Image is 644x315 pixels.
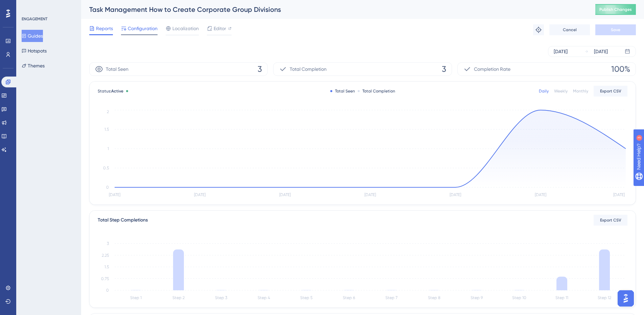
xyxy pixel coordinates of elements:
[128,24,158,33] span: Configuration
[554,47,568,56] div: [DATE]
[106,288,109,293] tspan: 0
[109,192,120,197] tspan: [DATE]
[598,295,611,300] tspan: Step 12
[599,7,632,12] span: Publish Changes
[595,4,636,15] button: Publish Changes
[130,295,142,300] tspan: Step 1
[595,24,636,35] button: Save
[89,5,578,14] div: Task Management How to Create Corporate Group Divisions
[106,65,128,73] span: Total Seen
[474,65,510,73] span: Completion Rate
[573,88,588,94] div: Monthly
[102,253,109,258] tspan: 2.25
[103,166,109,170] tspan: 0.5
[512,295,526,300] tspan: Step 10
[111,89,123,93] span: Active
[613,192,625,197] tspan: [DATE]
[290,65,327,73] span: Total Completion
[22,16,47,22] div: ENGAGEMENT
[22,30,43,42] button: Guides
[563,27,577,33] span: Cancel
[358,88,395,94] div: Total Completion
[616,288,636,309] iframe: UserGuiding AI Assistant Launcher
[555,295,568,300] tspan: Step 11
[594,86,627,97] button: Export CSV
[600,217,621,223] span: Export CSV
[107,241,109,246] tspan: 3
[300,295,312,300] tspan: Step 5
[107,109,109,114] tspan: 2
[104,127,109,132] tspan: 1.5
[214,24,226,33] span: Editor
[535,192,546,197] tspan: [DATE]
[194,192,206,197] tspan: [DATE]
[22,45,47,57] button: Hotspots
[98,88,123,94] span: Status:
[428,295,440,300] tspan: Step 8
[554,88,568,94] div: Weekly
[104,265,109,269] tspan: 1.5
[594,47,608,56] div: [DATE]
[471,295,483,300] tspan: Step 9
[611,27,620,33] span: Save
[16,2,42,10] span: Need Help?
[101,276,109,281] tspan: 0.75
[450,192,461,197] tspan: [DATE]
[258,295,270,300] tspan: Step 4
[98,216,148,224] div: Total Step Completions
[258,64,262,75] span: 3
[442,64,446,75] span: 3
[600,88,621,94] span: Export CSV
[22,60,45,72] button: Themes
[279,192,291,197] tspan: [DATE]
[47,3,49,9] div: 3
[611,64,630,75] span: 100%
[594,215,627,226] button: Export CSV
[539,88,549,94] div: Daily
[215,295,227,300] tspan: Step 3
[330,88,355,94] div: Total Seen
[172,295,185,300] tspan: Step 2
[385,295,398,300] tspan: Step 7
[108,146,109,151] tspan: 1
[106,185,109,190] tspan: 0
[172,24,199,33] span: Localization
[364,192,376,197] tspan: [DATE]
[549,24,590,35] button: Cancel
[343,295,355,300] tspan: Step 6
[96,24,113,33] span: Reports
